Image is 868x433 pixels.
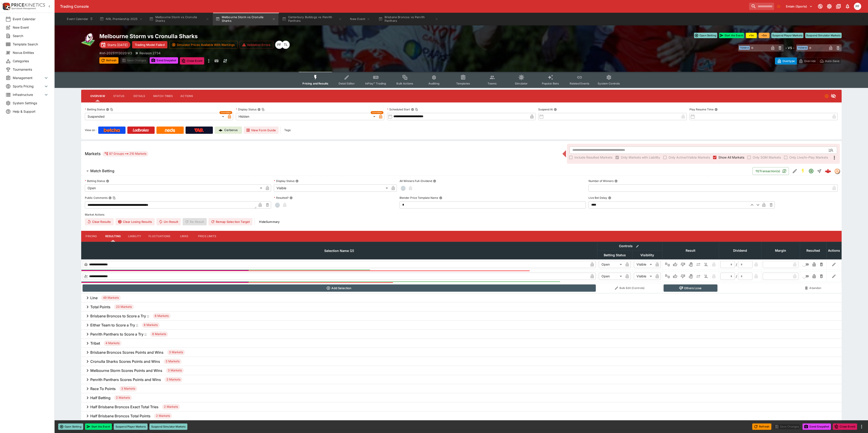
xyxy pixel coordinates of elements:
[219,128,222,132] img: Cerberus
[209,218,253,225] button: Remap Selection Target
[825,168,831,174] img: logo-cerberus--red.svg
[759,33,770,38] button: +5m
[672,273,679,280] button: Win
[746,33,757,38] button: +1m
[154,414,172,418] span: 2 Markets
[90,396,111,400] h6: Half Betting
[818,57,841,65] button: Auto-Save
[599,273,624,280] div: Open
[859,424,864,429] button: more
[456,82,470,85] span: Templates
[156,218,181,225] button: Un-Result
[99,57,118,64] button: Refresh
[672,261,679,268] button: Win
[823,167,833,176] a: 55cc33ee-64c2-4e3c-b54d-fde126d56592
[614,179,618,183] button: Number of Winners
[826,242,841,259] th: Actions
[574,155,612,160] span: Include Resulted Markets
[702,273,710,280] button: Eliminated In Play
[488,82,497,85] span: Teams
[635,252,659,258] span: Visibility
[689,107,714,111] p: Play Resume Time
[782,59,795,63] p: Overtype
[785,45,794,50] h6: - VS -
[113,196,116,199] button: Copy To Clipboard
[854,3,861,10] div: Peter Fairgrieve
[133,128,149,132] img: Ladbrokes
[783,3,815,10] button: Select Tenant
[13,67,49,72] span: Tournaments
[262,108,265,111] button: Copy To Clipboard
[833,423,857,430] button: Close Event
[599,261,624,268] div: Open
[702,261,710,268] button: Eliminated In Play
[83,284,596,292] button: Add Selection
[90,341,100,346] h6: Tribet
[775,57,842,65] div: Start From
[129,91,150,102] button: Details
[81,33,96,47] img: rugby_league.png
[719,33,744,38] button: Start the Event
[13,42,49,47] span: Template Search
[85,184,264,192] div: Open
[832,155,837,160] svg: More
[13,50,49,55] span: Nexus Entities
[775,57,797,65] button: Overtype
[599,284,661,292] button: Bulk Edit (Controls)
[695,273,702,280] button: Push
[153,314,171,318] span: 8 Markets
[834,168,840,174] div: tradingmodel
[106,179,109,183] button: Betting Status
[85,218,114,225] button: Clear Results
[13,109,49,114] span: Help & Support
[853,1,863,11] button: Peter Fairgrieve
[176,91,197,102] button: Actions
[589,196,607,200] p: Live Bet Delay
[13,33,49,38] span: Search
[146,13,212,25] button: Melbourne Storm vs Cronulla Sharks
[274,184,390,192] div: Visible
[789,155,828,160] span: Only Live/In-Play Markets
[162,405,180,409] span: 2 Markets
[90,314,149,319] h6: Brisbane Broncos to Score a Try ::
[803,423,831,430] button: Send Snapshot
[174,231,194,242] button: Links
[589,179,614,183] p: Number of Winners
[13,92,43,97] span: Infrastructure
[90,377,161,382] h6: Penrith Panthers Scores Points and Wins
[87,91,109,102] button: Overview
[597,242,662,251] th: Controls
[801,284,825,292] button: Abandon
[183,218,206,225] span: Re-Result
[104,128,120,132] img: Betcha
[139,51,161,55] p: Revision 2734
[85,127,96,134] label: View on :
[400,196,438,200] p: Blender Price Template Name
[815,167,823,175] button: Straight
[90,386,116,391] h6: Race To Points
[428,82,440,85] span: Auditing
[90,414,151,418] h6: Half Brisbane Broncos Total Points
[804,59,816,63] p: Override
[834,2,843,10] button: Documentation
[90,323,138,328] h6: Either Team to Score a Try ::
[791,167,799,175] button: Edit Detail
[90,305,111,309] h6: Total Points
[167,350,185,355] span: 3 Markets
[221,111,231,114] span: Overridden
[13,75,43,80] span: Management
[284,127,291,134] label: Tags:
[114,396,132,400] span: 2 Markets
[256,218,282,225] button: HideSummary
[542,82,559,85] span: Popular Bets
[90,332,147,337] h6: Penrith Panthers to Score a Try ::
[85,211,838,218] label: Market Actions
[718,155,744,160] span: Show All Markets
[150,332,168,336] span: 8 Markets
[11,7,36,10] img: Sportsbook Management
[827,146,835,154] button: Open
[110,108,113,111] button: Copy To Clipboard
[295,179,299,183] button: Display Status
[339,82,355,85] span: Detail Editor
[299,72,624,88] div: Event type filters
